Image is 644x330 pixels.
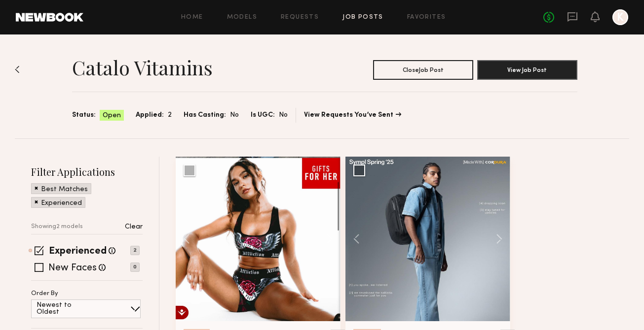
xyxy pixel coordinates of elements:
p: 2 [130,246,140,255]
button: View Job Post [477,60,577,80]
h2: Filter Applications [31,165,143,178]
span: Applied: [136,110,164,121]
a: K [612,9,628,25]
span: Is UGC: [251,110,275,121]
span: Status: [72,110,96,121]
a: View Requests You’ve Sent [304,112,401,119]
span: No [279,110,288,121]
span: 2 [168,110,172,121]
span: Has Casting: [184,110,226,121]
a: Requests [281,14,319,21]
p: Newest to Oldest [37,302,95,316]
img: Back to previous page [15,66,20,73]
span: No [230,110,239,121]
a: Favorites [407,14,446,21]
h1: Catalo Vitamins [72,55,213,80]
a: Models [227,14,257,21]
label: Experienced [49,247,107,257]
span: Open [103,111,121,121]
p: Order By [31,291,58,297]
p: Showing 2 models [31,224,83,230]
a: Job Posts [342,14,383,21]
p: Best Matches [41,186,88,193]
p: Experienced [41,200,82,207]
p: 0 [130,263,140,272]
label: New Faces [48,264,97,273]
a: Home [181,14,203,21]
p: Clear [125,224,143,231]
button: CloseJob Post [373,60,473,80]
